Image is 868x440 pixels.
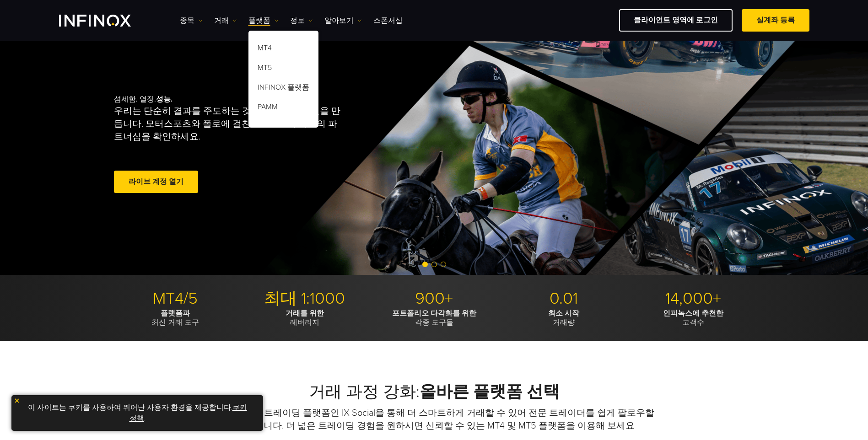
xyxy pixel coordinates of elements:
[632,309,755,327] p: 고객수
[392,309,476,318] strong: 포트폴리오 다각화를 위한
[324,15,362,26] a: 알아보기
[431,262,437,267] span: Go to slide 2
[243,289,366,309] p: 최대 1:1000
[243,309,366,327] p: 레버리지
[214,15,237,26] a: 거래
[248,59,318,79] a: MT5
[114,382,755,402] h2: 거래 과정 강화:
[156,95,173,104] strong: 성능.
[441,262,446,267] span: Go to slide 3
[248,99,318,118] a: PAMM
[502,309,625,327] p: 거래량
[373,309,496,327] p: 각종 도구들
[548,309,579,318] strong: 최소 시작
[14,397,20,404] img: yellow close icon
[114,309,237,327] p: 최신 거래 도구
[502,289,625,309] p: 0.01
[373,15,403,26] a: 스폰서십
[742,9,809,32] a: 실계좌 등록
[114,105,345,143] p: 우리는 단순히 결과를 주도하는 것이 아니라 챔피언을 만듭니다. 모터스포츠와 폴로에 걸친 INFINOX의 최고의 파트너십을 확인하세요.
[114,171,198,193] a: 라이브 계정 열기
[248,40,318,59] a: MT4
[114,289,237,309] p: MT4/5
[114,80,402,210] div: 섬세함. 열정.
[248,79,318,99] a: INFINOX 플랫폼
[212,407,656,432] p: 최고의 카피 트레이딩 플랫폼인 IX Social을 통해 더 스마트하게 거래할 수 있어 전문 트레이더를 쉽게 팔로우할 수 있습니다. 더 넓은 트레이딩 경험을 원하시면 신뢰할 수...
[632,289,755,309] p: 14,000+
[59,15,152,27] a: INFINOX Logo
[420,382,560,402] strong: 올바른 플랫폼 선택
[16,400,259,426] p: 이 사이트는 쿠키를 사용하여 뛰어난 사용자 환경을 제공합니다. .
[290,15,313,26] a: 정보
[248,15,279,26] a: 플랫폼
[619,9,733,32] a: 클라이언트 영역에 로그인
[422,262,428,267] span: Go to slide 1
[180,15,203,26] a: 종목
[161,309,190,318] strong: 플랫폼과
[663,309,723,318] strong: 인피녹스에 추천한
[286,309,324,318] strong: 거래를 위한
[373,289,496,309] p: 900+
